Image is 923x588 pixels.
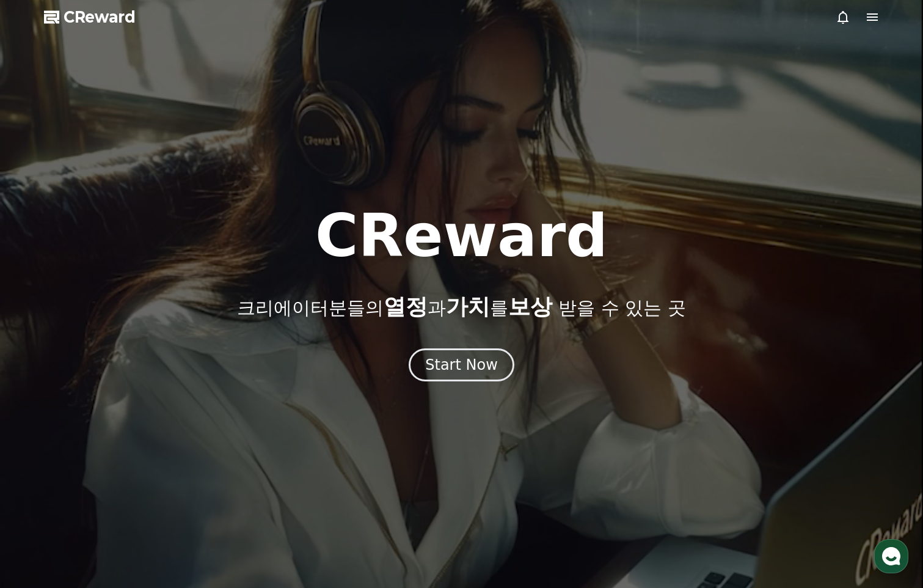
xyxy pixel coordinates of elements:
[64,7,136,27] span: CReward
[409,361,514,372] a: Start Now
[384,294,428,319] span: 열정
[446,294,490,319] span: 가치
[508,294,552,319] span: 보상
[315,207,608,265] h1: CReward
[409,348,514,381] button: Start Now
[425,355,498,375] div: Start Now
[44,7,136,27] a: CReward
[237,295,685,319] p: 크리에이터분들의 과 를 받을 수 있는 곳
